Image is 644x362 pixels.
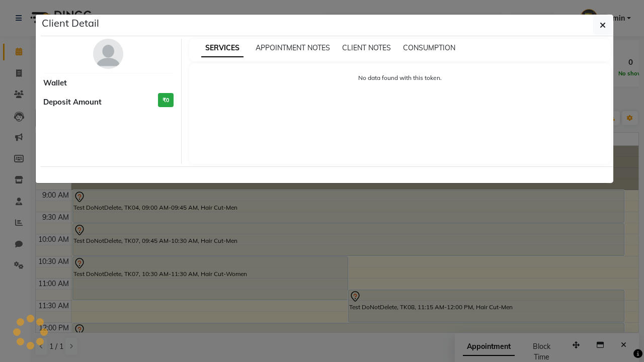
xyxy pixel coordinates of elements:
p: No data found with this token. [199,73,601,82]
span: Wallet [43,77,67,89]
span: CONSUMPTION [403,43,455,52]
h3: ₹0 [158,93,174,108]
span: CLIENT NOTES [342,43,391,52]
img: avatar [93,39,123,69]
span: APPOINTMENT NOTES [256,43,330,52]
h5: Client Detail [42,16,99,31]
span: Deposit Amount [43,97,102,108]
span: SERVICES [201,39,244,57]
